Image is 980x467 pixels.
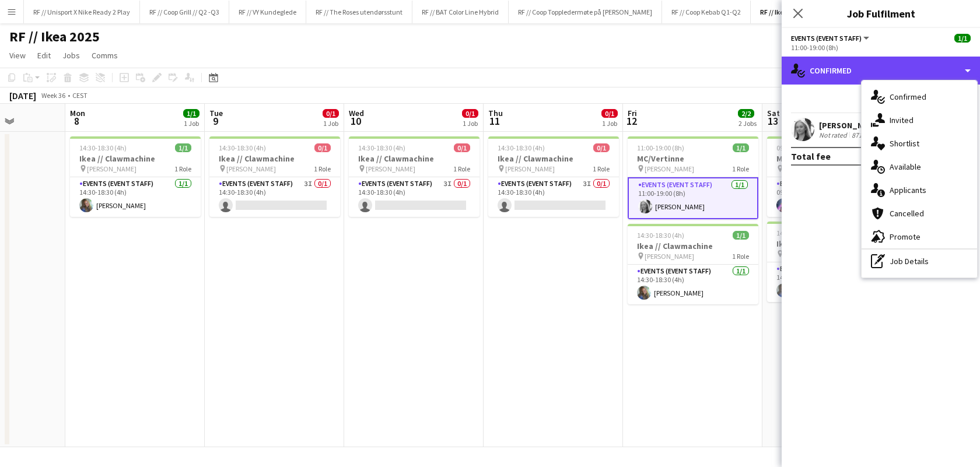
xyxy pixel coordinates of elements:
[453,164,470,173] span: 1 Role
[862,132,977,155] div: Shortlist
[33,48,55,63] a: Edit
[229,1,306,23] button: RF // VY Kundeglede
[70,108,85,118] span: Mon
[306,1,412,23] button: RF // The Roses utendørsstunt
[628,153,758,164] h3: MC/Vertinne
[349,177,480,217] app-card-role: Events (Event Staff)3I0/114:30-18:30 (4h)
[738,119,757,128] div: 2 Jobs
[347,114,364,128] span: 10
[862,85,977,108] div: Confirmed
[645,164,694,173] span: [PERSON_NAME]
[628,224,758,304] app-job-card: 14:30-18:30 (4h)1/1Ikea // Clawmachine [PERSON_NAME]1 RoleEvents (Event Staff)1/114:30-18:30 (4h)...
[488,177,619,217] app-card-role: Events (Event Staff)3I0/114:30-18:30 (4h)
[219,143,266,152] span: 14:30-18:30 (4h)
[645,252,694,261] span: [PERSON_NAME]
[209,136,340,217] app-job-card: 14:30-18:30 (4h)0/1Ikea // Clawmachine [PERSON_NAME]1 RoleEvents (Event Staff)3I0/114:30-18:30 (4h)
[662,1,751,23] button: RF // Coop Kebab Q1-Q2
[87,164,136,173] span: [PERSON_NAME]
[349,153,480,164] h3: Ikea // Clawmachine
[226,164,276,173] span: [PERSON_NAME]
[70,136,201,217] app-job-card: 14:30-18:30 (4h)1/1Ikea // Clawmachine [PERSON_NAME]1 RoleEvents (Event Staff)1/114:30-18:30 (4h)...
[87,48,123,63] a: Comms
[498,143,545,152] span: 14:30-18:30 (4h)
[487,114,503,128] span: 11
[488,108,503,118] span: Thu
[628,108,637,118] span: Fri
[140,1,229,23] button: RF // Coop Grill // Q2 -Q3
[628,241,758,251] h3: Ikea // Clawmachine
[862,108,977,132] div: Invited
[767,108,780,118] span: Sat
[183,109,199,118] span: 1/1
[628,177,758,219] app-card-role: Events (Event Staff)1/111:00-19:00 (8h)[PERSON_NAME]
[323,109,339,118] span: 0/1
[5,48,30,63] a: View
[72,91,87,100] div: CEST
[314,164,331,173] span: 1 Role
[733,143,749,152] span: 1/1
[819,131,849,139] div: Not rated
[593,164,610,173] span: 1 Role
[37,50,51,61] span: Edit
[765,114,780,128] span: 13
[79,143,127,152] span: 14:30-18:30 (4h)
[366,164,415,173] span: [PERSON_NAME]
[349,108,364,118] span: Wed
[314,143,331,152] span: 0/1
[791,43,971,52] div: 11:00-19:00 (8h)
[782,57,980,85] div: Confirmed
[209,108,223,118] span: Tue
[628,136,758,219] app-job-card: 11:00-19:00 (8h)1/1MC/Vertinne [PERSON_NAME]1 RoleEvents (Event Staff)1/111:00-19:00 (8h)[PERSON_...
[782,6,980,21] h3: Job Fulfilment
[954,34,971,43] span: 1/1
[593,143,610,152] span: 0/1
[505,164,555,173] span: [PERSON_NAME]
[776,143,824,152] span: 09:00-17:00 (8h)
[791,34,862,43] span: Events (Event Staff)
[323,119,338,128] div: 1 Job
[791,34,871,43] button: Events (Event Staff)
[767,177,898,217] app-card-role: Events (Event Staff)1/109:00-17:00 (8h)[PERSON_NAME]
[68,114,85,128] span: 8
[791,150,831,162] div: Total fee
[209,153,340,164] h3: Ikea // Clawmachine
[488,136,619,217] app-job-card: 14:30-18:30 (4h)0/1Ikea // Clawmachine [PERSON_NAME]1 RoleEvents (Event Staff)3I0/114:30-18:30 (4h)
[732,164,749,173] span: 1 Role
[767,222,898,302] app-job-card: 14:30-18:30 (4h)1/1Ikea // Clawmachine [PERSON_NAME]1 RoleEvents (Event Staff)1/114:30-18:30 (4h)...
[92,50,118,61] span: Comms
[70,177,201,217] app-card-role: Events (Event Staff)1/114:30-18:30 (4h)[PERSON_NAME]
[509,1,662,23] button: RF // Coop Toppledermøte på [PERSON_NAME]
[38,91,68,100] span: Week 36
[767,153,898,164] h3: MC/Vertinne
[9,50,26,61] span: View
[738,109,754,118] span: 2/2
[463,119,478,128] div: 1 Job
[637,231,684,240] span: 14:30-18:30 (4h)
[862,155,977,178] div: Available
[358,143,405,152] span: 14:30-18:30 (4h)
[767,238,898,249] h3: Ikea // Clawmachine
[62,50,80,61] span: Jobs
[776,229,824,237] span: 14:30-18:30 (4h)
[637,143,684,152] span: 11:00-19:00 (8h)
[70,153,201,164] h3: Ikea // Clawmachine
[862,202,977,225] div: Cancelled
[862,250,977,273] div: Job Details
[349,136,480,217] app-job-card: 14:30-18:30 (4h)0/1Ikea // Clawmachine [PERSON_NAME]1 RoleEvents (Event Staff)3I0/114:30-18:30 (4h)
[849,131,870,139] div: 871m
[208,114,223,128] span: 9
[9,28,100,45] h1: RF // Ikea 2025
[9,90,36,101] div: [DATE]
[819,120,881,131] div: [PERSON_NAME]
[628,265,758,304] app-card-role: Events (Event Staff)1/114:30-18:30 (4h)[PERSON_NAME]
[488,153,619,164] h3: Ikea // Clawmachine
[454,143,470,152] span: 0/1
[174,164,191,173] span: 1 Role
[751,1,813,23] button: RF // Ikea 2025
